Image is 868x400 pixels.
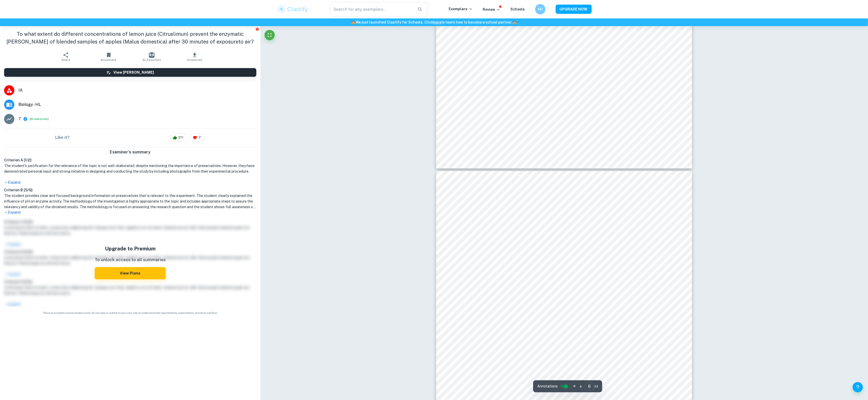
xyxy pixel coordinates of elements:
[101,58,116,62] span: Bookmark
[4,180,256,185] p: Expand
[4,210,256,215] p: Expand
[351,20,356,24] span: 🏫
[113,70,154,75] h6: View [PERSON_NAME]
[537,384,558,389] span: Annotations
[196,135,204,140] span: 7
[190,134,205,142] div: 7
[142,58,161,62] span: AI Assistant
[4,163,256,180] h1: The student's justification for the relevance of the topic is not well-elaborated, despite mentio...
[95,245,166,252] h5: Upgrade to Premium
[449,6,473,12] p: Exemplars
[173,50,216,64] button: Download
[44,50,87,64] button: Share
[2,149,258,155] h6: Examiner's summary
[55,135,70,141] h6: Like it?
[175,135,186,140] span: 211
[4,193,256,210] h1: The student provides clear and focused background information on preservatives that is relevant t...
[537,6,543,12] h6: AH
[95,257,166,263] p: To unlock access to all summaries
[18,102,256,108] span: Biology - HL
[1,19,867,25] h6: We just launched Clastify for Schools. Click to learn how to become a school partner.
[30,117,49,121] span: ( )
[2,311,258,315] span: This is an example of past student work. Do not copy or submit as your own. Use to understand the...
[18,116,21,122] p: 7
[256,27,259,31] button: Report issue
[4,30,256,46] h1: To what extent do different concentrations of lemon juice (Citruslimun) prevent the enzymatic [PE...
[61,58,70,62] span: Share
[330,2,414,16] input: Search for any exemplars...
[853,382,863,392] button: Help and Feedback
[187,58,202,62] span: Download
[18,87,256,93] span: IA
[31,117,48,121] button: Breakdown
[483,7,500,12] p: Review
[95,267,166,279] button: View Plans
[433,20,441,24] a: here
[149,52,155,58] img: AI Assistant
[265,30,275,40] button: Fullscreen
[87,50,130,64] button: Bookmark
[594,384,598,389] span: / 13
[130,50,173,64] button: AI Assistant
[277,4,309,14] img: Clastify logo
[4,157,256,163] h6: Criterion A [ 1 / 2 ]:
[511,7,525,11] a: Schools
[4,187,256,193] h6: Criterion B [ 5 / 6 ]:
[535,4,545,14] button: AH
[512,20,517,24] span: 🏫
[4,68,256,77] button: View [PERSON_NAME]
[170,134,188,142] div: 211
[556,5,592,14] button: UPGRADE NOW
